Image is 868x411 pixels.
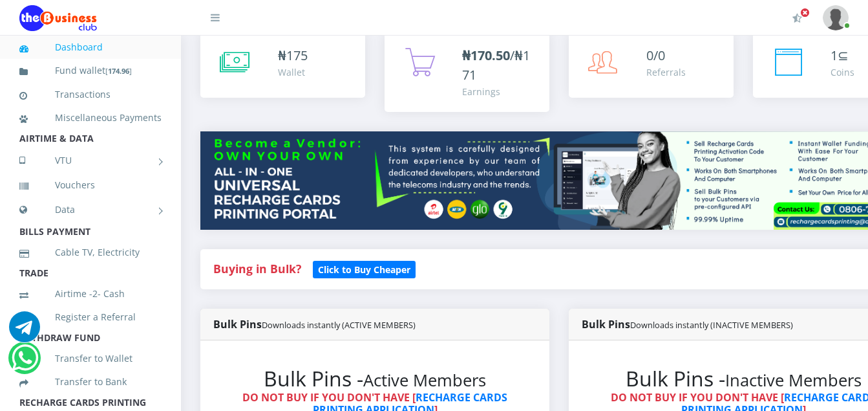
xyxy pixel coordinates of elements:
a: Dashboard [19,32,162,62]
small: [ ] [105,66,132,76]
strong: Bulk Pins [582,317,793,331]
img: User [823,5,849,30]
a: Vouchers [19,170,162,200]
small: Active Members [363,369,486,392]
h2: Bulk Pins - [226,366,524,391]
b: ₦170.50 [462,47,510,64]
small: Downloads instantly (ACTIVE MEMBERS) [262,319,416,331]
a: Data [19,194,162,226]
a: Fund wallet[174.96] [19,56,162,86]
a: Chat for support [12,352,38,373]
a: Airtime -2- Cash [19,279,162,309]
div: Earnings [462,85,536,98]
a: Miscellaneous Payments [19,103,162,133]
b: Click to Buy Cheaper [318,263,410,276]
span: Activate Your Membership [800,8,810,17]
a: Transactions [19,80,162,109]
div: ₦ [278,46,308,65]
strong: Bulk Pins [213,317,416,331]
div: Referrals [646,65,686,79]
strong: Buying in Bulk? [213,261,301,276]
a: Click to Buy Cheaper [313,261,416,276]
span: 175 [286,47,308,64]
span: /₦171 [462,47,530,83]
a: ₦175 Wallet [200,33,365,98]
a: Transfer to Bank [19,367,162,397]
a: 0/0 Referrals [569,33,734,98]
span: 1 [831,47,838,64]
small: Downloads instantly (INACTIVE MEMBERS) [630,319,793,331]
div: Coins [831,65,854,79]
b: 174.96 [108,66,129,76]
span: 0/0 [646,47,665,64]
img: Logo [19,5,97,31]
a: VTU [19,144,162,177]
small: Inactive Members [725,369,862,392]
div: ⊆ [831,46,854,65]
a: ₦170.50/₦171 Earnings [385,33,549,112]
a: Chat for support [9,321,40,342]
a: Register a Referral [19,302,162,332]
a: Cable TV, Electricity [19,238,162,267]
i: Activate Your Membership [792,13,802,23]
a: Transfer to Wallet [19,344,162,373]
div: Wallet [278,65,308,79]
